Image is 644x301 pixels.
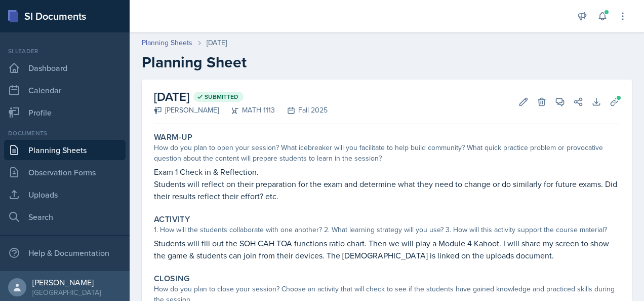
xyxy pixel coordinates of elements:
[207,37,227,48] div: [DATE]
[4,102,126,123] a: Profile
[154,274,190,284] label: Closing
[4,140,126,160] a: Planning Sheets
[4,162,126,182] a: Observation Forms
[4,80,126,100] a: Calendar
[154,105,219,116] div: [PERSON_NAME]
[275,105,328,116] div: Fall 2025
[154,237,620,261] p: Students will fill out the SOH CAH TOA functions ratio chart. Then we will play a Module 4 Kahoot...
[154,178,620,202] p: Students will reflect on their preparation for the exam and determine what they need to change or...
[154,142,620,164] div: How do you plan to open your session? What icebreaker will you facilitate to help build community...
[154,88,328,106] h2: [DATE]
[4,207,126,227] a: Search
[219,105,275,116] div: MATH 1113
[4,243,126,263] div: Help & Documentation
[154,214,190,224] label: Activity
[32,287,101,297] div: [GEOGRAPHIC_DATA]
[205,93,238,101] span: Submitted
[4,58,126,78] a: Dashboard
[154,132,193,142] label: Warm-Up
[4,184,126,205] a: Uploads
[142,37,192,48] a: Planning Sheets
[154,166,620,178] p: Exam 1 Check in & Reflection.
[154,224,620,235] div: 1. How will the students collaborate with one another? 2. What learning strategy will you use? 3....
[4,129,126,138] div: Documents
[142,53,632,71] h2: Planning Sheet
[4,47,126,56] div: Si leader
[32,277,101,287] div: [PERSON_NAME]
